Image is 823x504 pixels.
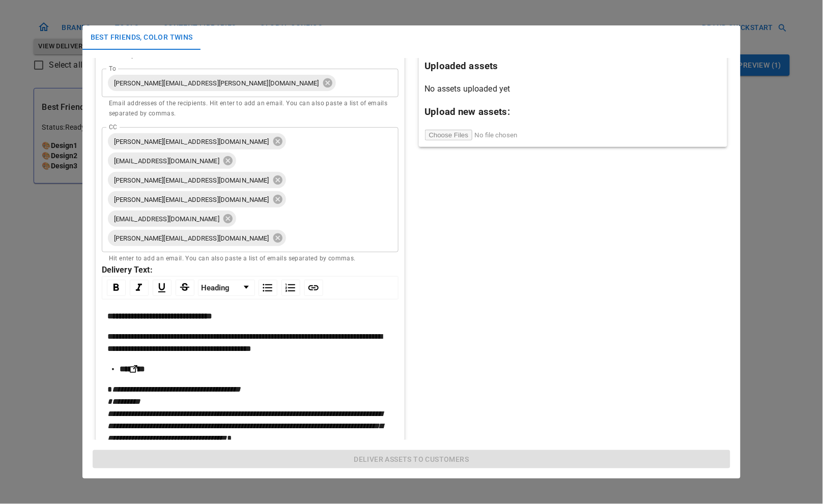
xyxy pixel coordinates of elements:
[102,276,399,300] div: rdw-toolbar
[108,174,275,186] span: [PERSON_NAME][EMAIL_ADDRESS][DOMAIN_NAME]
[108,153,236,169] div: [EMAIL_ADDRESS][DOMAIN_NAME]
[425,59,722,73] h3: Uploaded assets
[108,213,225,225] span: [EMAIL_ADDRESS][DOMAIN_NAME]
[176,280,194,296] div: Strikethrough
[425,83,722,95] p: No assets uploaded yet
[302,280,325,296] div: rdw-link-control
[108,155,225,167] span: [EMAIL_ADDRESS][DOMAIN_NAME]
[196,280,257,296] div: rdw-block-control
[130,280,149,296] div: Italic
[108,191,286,207] div: [PERSON_NAME][EMAIL_ADDRESS][DOMAIN_NAME]
[108,211,236,227] div: [EMAIL_ADDRESS][DOMAIN_NAME]
[102,276,399,453] div: rdw-wrapper
[108,232,275,244] span: [PERSON_NAME][EMAIL_ADDRESS][DOMAIN_NAME]
[109,254,391,264] p: Hit enter to add an email. You can also paste a list of emails separated by commas.
[425,105,722,119] h3: Upload new assets:
[109,123,117,131] label: CC
[108,194,275,205] span: [PERSON_NAME][EMAIL_ADDRESS][DOMAIN_NAME]
[153,280,172,296] div: Underline
[259,280,277,296] div: Unordered
[281,280,300,296] div: Ordered
[82,25,201,50] button: Best Friends, Color Twins
[105,280,196,296] div: rdw-inline-control
[108,77,325,89] span: [PERSON_NAME][EMAIL_ADDRESS][PERSON_NAME][DOMAIN_NAME]
[102,265,153,275] strong: Delivery Text:
[198,280,254,295] a: Block Type
[304,280,323,296] div: Link
[108,230,286,246] div: [PERSON_NAME][EMAIL_ADDRESS][DOMAIN_NAME]
[109,64,116,73] label: To
[107,280,126,296] div: Bold
[109,99,391,119] p: Email addresses of the recipients. Hit enter to add an email. You can also paste a list of emails...
[257,280,302,296] div: rdw-list-control
[108,133,286,150] div: [PERSON_NAME][EMAIL_ADDRESS][DOMAIN_NAME]
[108,136,275,147] span: [PERSON_NAME][EMAIL_ADDRESS][DOMAIN_NAME]
[107,310,393,444] div: rdw-editor
[108,75,336,91] div: [PERSON_NAME][EMAIL_ADDRESS][PERSON_NAME][DOMAIN_NAME]
[108,172,286,188] div: [PERSON_NAME][EMAIL_ADDRESS][DOMAIN_NAME]
[198,280,255,296] div: rdw-dropdown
